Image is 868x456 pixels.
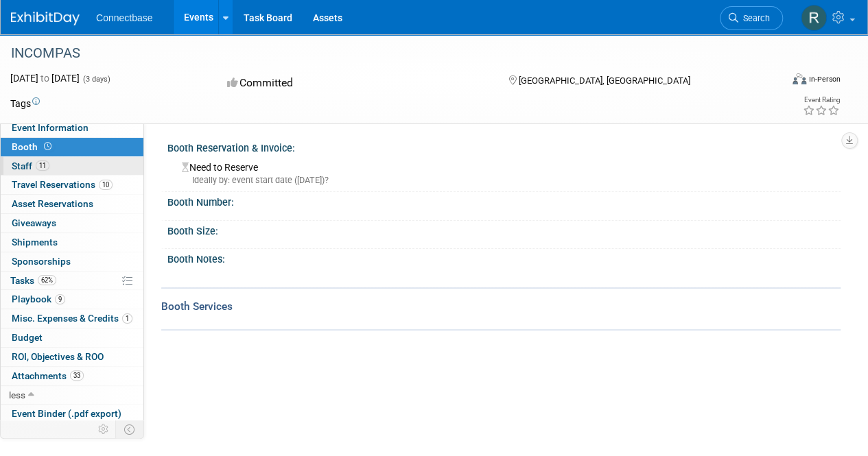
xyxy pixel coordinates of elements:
[9,389,25,400] span: less
[41,141,54,152] span: Booth not reserved yet
[70,370,84,381] span: 33
[12,408,121,419] span: Event Binder (.pdf export)
[96,12,153,23] span: Connectbase
[12,237,58,248] span: Shipments
[1,195,143,213] a: Asset Reservations
[223,71,486,95] div: Committed
[1,386,143,405] a: less
[10,97,40,110] td: Tags
[167,192,841,209] div: Booth Number:
[167,138,841,155] div: Booth Reservation & Invoice:
[55,294,65,304] span: 9
[719,71,841,92] div: Event Format
[1,405,143,423] a: Event Binder (.pdf export)
[801,5,827,31] img: Roger Castillo
[738,13,770,23] span: Search
[1,252,143,271] a: Sponsorships
[10,73,80,84] span: [DATE] [DATE]
[1,309,143,328] a: Misc. Expenses & Credits1
[1,214,143,232] a: Giveaways
[116,420,144,438] td: Toggle Event Tabs
[99,180,113,190] span: 10
[1,138,143,156] a: Booth
[1,176,143,194] a: Travel Reservations10
[12,217,56,228] span: Giveaways
[1,348,143,366] a: ROI, Objectives & ROO
[12,122,89,133] span: Event Information
[167,221,841,238] div: Booth Size:
[12,256,71,267] span: Sponsorships
[12,141,54,152] span: Booth
[803,97,840,104] div: Event Rating
[793,73,806,84] img: Format-Inperson.png
[12,293,65,304] span: Playbook
[1,290,143,309] a: Playbook9
[12,370,84,381] span: Attachments
[82,75,110,84] span: (3 days)
[1,272,143,290] a: Tasks62%
[1,157,143,176] a: Staff11
[518,75,690,86] span: [GEOGRAPHIC_DATA], [GEOGRAPHIC_DATA]
[6,41,770,66] div: INCOMPAS
[1,119,143,137] a: Event Information
[92,420,116,438] td: Personalize Event Tab Strip
[10,275,56,286] span: Tasks
[38,275,56,285] span: 62%
[1,367,143,385] a: Attachments33
[1,328,143,347] a: Budget
[38,73,51,84] span: to
[12,160,49,171] span: Staff
[167,249,841,266] div: Booth Notes:
[12,198,93,209] span: Asset Reservations
[12,313,132,324] span: Misc. Expenses & Credits
[122,313,132,324] span: 1
[178,157,830,187] div: Need to Reserve
[720,6,783,30] a: Search
[12,179,113,190] span: Travel Reservations
[808,74,841,84] div: In-Person
[12,332,43,343] span: Budget
[161,299,841,314] div: Booth Services
[1,233,143,252] a: Shipments
[182,174,830,187] div: Ideally by: event start date ([DATE])?
[11,12,80,25] img: ExhibitDay
[36,160,49,171] span: 11
[12,351,104,362] span: ROI, Objectives & ROO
